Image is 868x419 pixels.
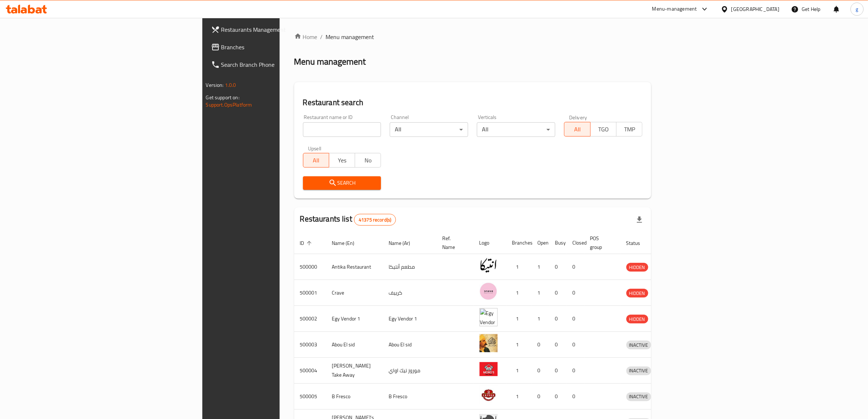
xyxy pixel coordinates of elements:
td: 1 [506,358,532,384]
nav: breadcrumb [294,32,651,41]
span: HIDDEN [626,315,648,323]
th: Open [532,232,549,254]
td: 1 [532,306,549,332]
td: 0 [549,280,567,306]
button: TMP [616,122,642,137]
span: g [856,5,858,13]
span: INACTIVE [626,392,651,401]
td: 0 [567,306,584,332]
span: HIDDEN [626,263,648,272]
div: All [390,122,468,137]
td: 1 [506,280,532,306]
td: Crave [326,280,383,306]
span: Name (Ar) [389,239,420,247]
td: Antika Restaurant [326,254,383,280]
img: Abou El sid [479,334,498,352]
span: Ref. Name [443,234,465,251]
img: B Fresco [479,386,498,404]
td: 0 [549,358,567,384]
td: كرييف [383,280,437,306]
div: INACTIVE [626,366,651,375]
th: Logo [474,232,506,254]
td: 1 [506,332,532,358]
span: Menu management [326,32,374,41]
h2: Menu management [294,56,366,68]
button: No [355,153,381,168]
div: All [477,122,555,137]
div: HIDDEN [626,315,648,323]
label: Upsell [308,146,322,151]
td: 1 [506,254,532,280]
button: Yes [329,153,355,168]
td: 1 [506,384,532,410]
td: Abou El sid [326,332,383,358]
span: Restaurants Management [221,25,342,34]
td: 0 [567,332,584,358]
span: Name (En) [332,239,364,247]
img: Egy Vendor 1 [479,308,498,326]
span: 1.0.0 [225,80,236,90]
span: POS group [590,234,612,251]
span: Branches [221,43,342,51]
td: 0 [549,254,567,280]
td: [PERSON_NAME] Take Away [326,358,383,384]
td: Egy Vendor 1 [383,306,437,332]
span: Get support on: [206,93,240,102]
h2: Restaurants list [300,214,396,226]
td: 1 [506,306,532,332]
span: Search [309,178,375,188]
span: Status [626,239,650,247]
td: 0 [549,384,567,410]
td: 0 [532,332,549,358]
td: B Fresco [326,384,383,410]
img: Moro's Take Away [479,360,498,378]
input: Search for restaurant name or ID.. [303,122,381,137]
td: 0 [567,358,584,384]
td: B Fresco [383,384,437,410]
td: 0 [567,384,584,410]
h2: Restaurant search [303,97,643,108]
td: Egy Vendor 1 [326,306,383,332]
span: Search Branch Phone [221,60,342,69]
span: TMP [619,124,639,135]
div: INACTIVE [626,341,651,349]
td: موروز تيك اواي [383,358,437,384]
td: 1 [532,254,549,280]
span: All [306,155,326,166]
div: HIDDEN [626,263,648,272]
span: No [358,155,378,166]
div: Total records count [354,214,396,226]
td: 0 [567,280,584,306]
span: INACTIVE [626,366,651,375]
div: HIDDEN [626,289,648,297]
button: All [564,122,590,137]
td: 0 [532,384,549,410]
span: 41375 record(s) [354,216,396,223]
button: TGO [590,122,616,137]
td: 0 [549,332,567,358]
span: Yes [332,155,352,166]
span: ID [300,239,314,247]
div: Menu-management [652,5,697,14]
td: 0 [567,254,584,280]
div: Export file [631,211,648,228]
span: TGO [593,124,614,135]
div: [GEOGRAPHIC_DATA] [731,5,779,13]
span: All [567,124,587,135]
span: INACTIVE [626,341,651,349]
button: Search [303,176,381,190]
label: Delivery [569,115,587,120]
td: Abou El sid [383,332,437,358]
th: Busy [549,232,567,254]
td: 1 [532,280,549,306]
td: 0 [532,358,549,384]
th: Branches [506,232,532,254]
button: All [303,153,329,168]
span: HIDDEN [626,289,648,297]
span: Version: [206,80,224,90]
a: Support.OpsPlatform [206,100,252,109]
img: Antika Restaurant [479,256,498,274]
td: 0 [549,306,567,332]
a: Restaurants Management [205,21,347,38]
